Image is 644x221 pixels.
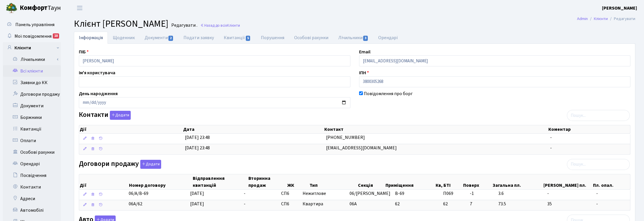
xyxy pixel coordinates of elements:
[550,145,552,151] span: -
[200,23,240,28] a: Назад до всіхКлієнти
[470,201,494,207] span: 7
[547,201,592,207] span: 35
[170,23,197,28] small: Редагувати .
[350,201,357,207] span: 06А
[3,65,61,77] a: Всі клієнти
[3,112,61,123] a: Боржники
[373,32,403,44] a: Орендарі
[108,110,131,120] a: Додати
[548,125,630,133] th: Коментар
[3,100,61,112] a: Документи
[443,201,465,207] span: 62
[168,36,173,41] span: 2
[246,36,250,41] span: 5
[3,19,61,30] a: Панель управління
[596,190,628,197] span: -
[289,32,333,44] a: Особові рахунки
[303,190,345,197] span: Нежитлове
[281,190,298,197] span: СП6
[140,32,179,44] a: Документи
[577,16,588,22] a: Admin
[185,134,210,141] span: [DATE] 23:48
[192,174,248,189] th: Відправлення квитанцій
[3,181,61,193] a: Контакти
[227,23,240,28] span: Клієнти
[3,30,61,42] a: Мої повідомлення18
[248,174,287,189] th: Вторинна продаж
[74,32,108,44] a: Інформація
[179,32,219,44] a: Подати заявку
[3,77,61,88] a: Заявки до КК
[79,111,131,120] label: Контакти
[3,135,61,146] a: Оплати
[470,190,494,197] span: -1
[185,145,210,151] span: [DATE] 23:48
[359,69,369,76] label: ІПН
[129,201,142,207] span: 06А/62
[592,174,630,189] th: Пл. опал.
[3,170,61,181] a: Посвідчення
[303,201,345,207] span: Квартира
[543,174,592,189] th: [PERSON_NAME] пл.
[110,111,131,120] button: Контакти
[385,174,435,189] th: Приміщення
[3,158,61,170] a: Орендарі
[395,201,400,207] span: 62
[3,146,61,158] a: Особові рахунки
[498,190,542,197] span: 3.6
[363,36,368,41] span: 3
[333,32,373,44] a: Лічильники
[492,174,543,189] th: Загальна пл.
[364,90,413,97] label: Повідомлення про борг
[74,17,168,30] span: Клієнт [PERSON_NAME]
[602,5,637,11] b: [PERSON_NAME]
[443,190,465,197] span: П069
[602,5,637,12] a: [PERSON_NAME]
[20,3,61,13] span: Таун
[547,190,592,197] span: -
[287,174,309,189] th: ЖК
[567,159,630,170] input: Пошук...
[3,123,61,135] a: Квитанції
[3,42,61,54] a: Клієнти
[79,160,161,169] label: Договори продажу
[79,174,128,189] th: Дії
[359,48,370,55] label: Email
[568,13,644,25] nav: breadcrumb
[3,204,61,216] a: Автомобілі
[7,54,61,65] a: Лічильники
[183,125,324,133] th: Дата
[79,90,118,97] label: День народження
[128,174,192,189] th: Номер договору
[435,174,463,189] th: Кв, БТІ
[190,201,204,207] span: [DATE]
[326,145,397,151] span: [EMAIL_ADDRESS][DOMAIN_NAME]
[324,125,548,133] th: Контакт
[244,201,245,207] span: -
[244,190,245,197] span: -
[594,16,608,22] a: Клієнти
[281,201,298,207] span: СП6
[463,174,492,189] th: Поверх
[79,48,89,55] label: ПІБ
[550,134,552,141] span: -
[608,16,635,22] li: Редагувати
[395,190,404,197] span: В-69
[53,33,59,39] div: 18
[139,159,161,169] a: Додати
[357,174,385,189] th: Секція
[3,193,61,204] a: Адреси
[20,3,48,12] b: Комфорт
[256,32,289,44] a: Порушення
[567,110,630,121] input: Пошук...
[190,190,204,197] span: [DATE]
[140,160,161,169] button: Договори продажу
[6,2,17,14] img: logo.png
[219,32,256,44] a: Квитанції
[72,3,87,13] button: Переключити навігацію
[326,134,365,141] span: [PHONE_NUMBER]
[108,32,140,44] a: Щоденник
[309,174,358,189] th: Тип
[14,33,52,39] span: Мої повідомлення
[3,88,61,100] a: Договори продажу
